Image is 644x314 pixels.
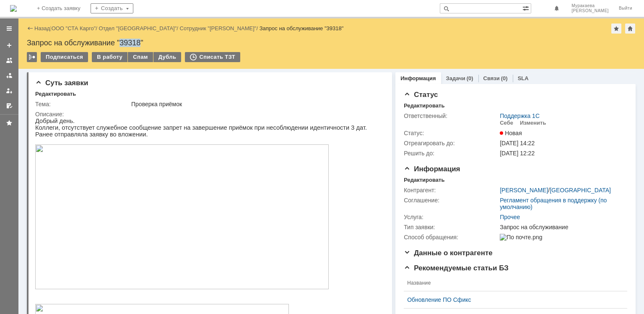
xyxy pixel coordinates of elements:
span: [PERSON_NAME] [571,8,609,13]
a: [PERSON_NAME] [500,187,548,194]
div: Запрос на обслуживание [500,224,623,230]
div: Решить до: [404,150,498,157]
div: (0) [467,75,473,81]
div: Редактировать [35,91,76,97]
div: | [50,25,51,31]
a: Связи [483,75,500,81]
a: Создать заявку [3,39,16,52]
a: Мои заявки [3,84,16,97]
a: Мои согласования [3,99,16,113]
span: Рекомендуемые статьи БЗ [404,264,509,272]
a: Назад [34,25,50,31]
a: Отдел "[GEOGRAPHIC_DATA]" [99,25,177,31]
span: Новая [500,130,522,136]
div: / [99,25,180,31]
div: Статус: [404,130,498,136]
span: [DATE] 12:22 [500,150,535,157]
span: Суть заявки [35,79,88,87]
a: Поддержка 1С [500,113,540,119]
span: Муракаева [571,3,609,8]
div: / [180,25,260,31]
img: logo [10,5,17,12]
div: Себе [500,120,513,126]
span: [DATE] 14:22 [500,140,535,147]
div: Услуга: [404,214,498,220]
div: Проверка приёмок [131,101,380,107]
span: Расширенный поиск [522,4,531,12]
div: (0) [501,75,508,81]
div: Запрос на обслуживание "39318" [260,25,344,31]
span: Информация [404,165,460,173]
div: Запрос на обслуживание "39318" [27,39,636,47]
div: / [52,25,99,31]
div: Контрагент: [404,187,498,194]
a: SLA [518,75,529,81]
span: Данные о контрагенте [404,249,493,257]
a: Регламент обращения в поддержку (по умолчанию) [500,197,607,210]
a: Прочее [500,214,520,220]
div: / [500,187,611,194]
div: Описание: [35,111,382,118]
div: Изменить [520,120,546,126]
a: Задачи [446,75,465,81]
div: Добавить в избранное [611,24,621,34]
div: Работа с массовостью [27,52,37,62]
div: Создать [91,3,133,13]
div: Тип заявки: [404,224,498,230]
a: [GEOGRAPHIC_DATA] [550,187,611,194]
a: Заявки в моей ответственности [3,69,16,82]
th: Название [404,275,621,291]
div: Редактировать [404,177,444,183]
span: Статус [404,91,438,99]
div: Сделать домашней страницей [625,24,635,34]
div: Соглашение: [404,197,498,204]
a: Сотрудник "[PERSON_NAME]" [180,25,257,31]
div: Способ обращения: [404,234,498,241]
div: Редактировать [404,102,444,109]
div: Ответственный: [404,113,498,119]
a: Информация [400,75,436,81]
a: ООО "СТА Карго" [52,25,96,31]
img: По почте.png [500,234,542,241]
div: Отреагировать до: [404,140,498,147]
div: Тема: [35,101,130,107]
a: Заявки на командах [3,54,16,67]
a: Обновление ПО Сфикс [407,296,617,303]
a: Перейти на домашнюю страницу [10,5,17,12]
